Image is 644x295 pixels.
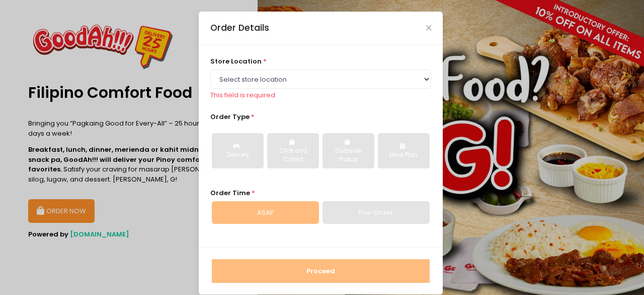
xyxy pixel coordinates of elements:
[385,151,423,160] div: Meal Plan
[210,188,250,198] span: Order Time
[378,133,430,168] button: Meal Plan
[210,21,269,34] div: Order Details
[210,112,250,122] span: Order Type
[274,147,312,164] div: Click and Collect
[210,56,262,66] span: store location
[212,259,430,283] button: Proceed
[219,151,257,160] div: Delivery
[267,133,319,168] button: Click and Collect
[330,147,367,164] div: Curbside Pickup
[426,25,431,30] button: Close
[323,133,374,168] button: Curbside Pickup
[210,90,432,100] div: This field is required
[212,133,264,168] button: Delivery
